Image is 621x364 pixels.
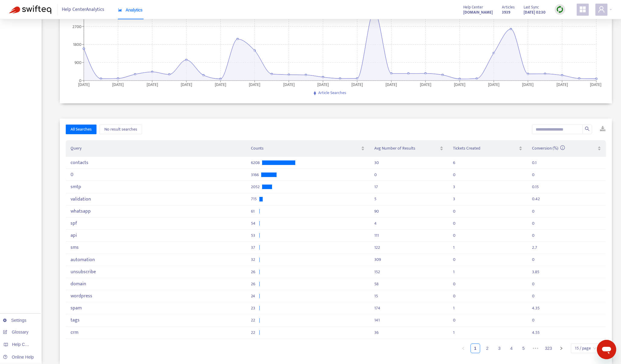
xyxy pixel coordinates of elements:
[524,4,539,11] span: Last Sync
[556,343,566,353] button: right
[571,343,600,353] div: Page Size
[543,343,554,353] li: 323
[522,81,534,88] tspan: [DATE]
[71,172,200,178] div: 0
[532,259,534,260] div: 0
[3,355,34,359] a: Online Help
[524,9,546,16] strong: [DATE] 02:30
[579,6,586,13] span: appstore
[556,6,564,13] img: sync.dc5367851b00ba804db3.png
[3,318,27,323] a: Settings
[495,344,504,353] a: 3
[374,199,376,199] div: 5
[71,233,200,238] div: api
[453,199,455,199] div: 3
[374,259,381,260] div: 309
[74,59,81,66] tspan: 900
[369,140,448,157] th: Avg Number of Results
[386,81,397,88] tspan: [DATE]
[71,330,200,335] div: crm
[71,257,200,263] div: automation
[9,5,51,14] img: Swifteq
[71,160,200,166] div: contacts
[66,140,246,157] th: Query
[317,81,329,88] tspan: [DATE]
[251,259,257,260] span: 32
[454,81,465,88] tspan: [DATE]
[453,145,517,152] span: Tickets Created
[318,89,346,96] span: Article Searches
[71,245,200,250] div: sms
[590,81,602,88] tspan: [DATE]
[71,293,200,299] div: wordpress
[71,281,200,287] div: domain
[215,81,227,88] tspan: [DATE]
[519,344,528,353] a: 5
[78,81,90,88] tspan: [DATE]
[483,343,492,353] li: 2
[420,81,431,88] tspan: [DATE]
[575,344,596,353] span: 15 / page
[502,4,515,11] span: Articles
[181,81,192,88] tspan: [DATE]
[283,81,295,88] tspan: [DATE]
[251,199,257,199] span: 715
[448,140,527,157] th: Tickets Created
[112,81,124,88] tspan: [DATE]
[3,330,28,334] a: Glossary
[532,145,565,152] span: Conversion (%)
[71,126,92,133] span: All Searches
[543,344,554,353] a: 323
[147,81,158,88] tspan: [DATE]
[374,145,439,152] span: Avg Number of Results
[463,4,483,11] span: Help Center
[73,41,81,48] tspan: 1800
[62,4,104,15] span: Help Center Analytics
[71,269,200,275] div: unsubscribe
[488,81,500,88] tspan: [DATE]
[502,9,510,16] strong: 3939
[531,343,540,353] span: •••
[531,343,540,353] li: Next 5 Pages
[471,343,480,353] li: 1
[374,187,378,187] div: 17
[246,140,369,157] th: Counts
[458,343,468,353] button: left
